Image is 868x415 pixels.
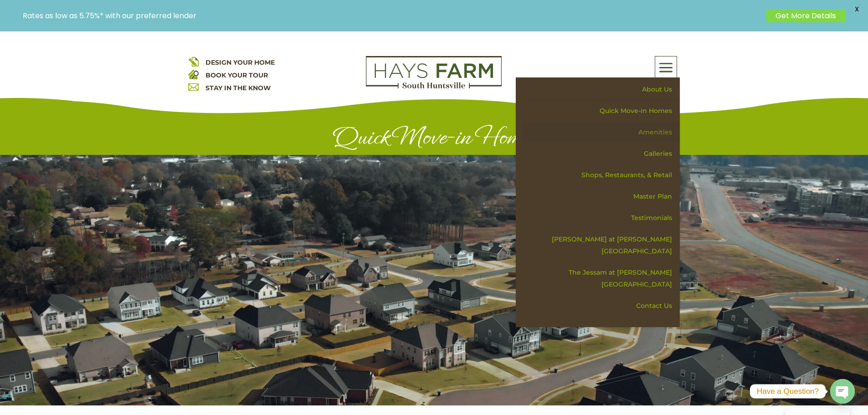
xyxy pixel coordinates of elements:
img: book your home tour [188,69,199,79]
a: STAY IN THE KNOW [205,84,271,92]
p: Rates as low as 5.75%* with our preferred lender [23,11,762,20]
img: Logo [366,56,502,89]
a: Contact Us [522,295,680,317]
a: About Us [522,79,680,100]
a: Master Plan [522,186,680,207]
h1: Quick Move-in Homes [188,123,680,155]
a: hays farm homes huntsville development [366,82,502,91]
a: Testimonials [522,207,680,229]
a: Shops, Restaurants, & Retail [522,164,680,186]
a: Galleries [522,143,680,164]
a: DESIGN YOUR HOME [205,58,275,67]
img: design your home [188,56,199,67]
a: The Jessam at [PERSON_NAME][GEOGRAPHIC_DATA] [522,262,680,295]
a: Get More Details [766,9,845,22]
a: BOOK YOUR TOUR [205,71,268,79]
a: [PERSON_NAME] at [PERSON_NAME][GEOGRAPHIC_DATA] [522,229,680,262]
a: Amenities [522,122,680,143]
a: Quick Move-in Homes [522,100,680,122]
span: X [850,2,863,16]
